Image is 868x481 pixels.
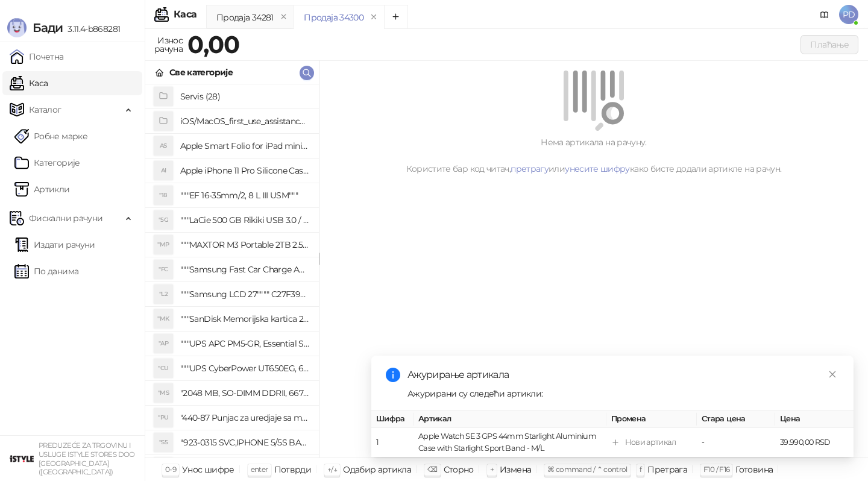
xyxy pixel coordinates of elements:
span: ⌘ command / ⌃ control [547,465,627,474]
div: AS [154,136,173,156]
th: Цена [775,410,854,428]
div: Све категорије [169,66,233,79]
h4: "440-87 Punjac za uredjaje sa micro USB portom 4/1, Stand." [180,408,309,427]
div: Измена [500,462,531,477]
div: "5G [154,210,173,230]
span: Каталог [29,98,61,122]
img: Logo [7,18,27,37]
a: Категорије [14,151,80,175]
span: info-circle [386,368,400,382]
h4: """UPS APC PM5-GR, Essential Surge Arrest,5 utic_nica""" [180,334,309,353]
button: remove [276,12,292,22]
div: "FC [154,260,173,279]
th: Шифра [371,410,414,428]
div: AI [154,161,173,180]
div: grid [145,84,319,457]
h4: Servis (28) [180,87,309,106]
div: Продаја 34300 [304,11,363,24]
a: Close [826,368,839,381]
div: "PU [154,408,173,427]
a: претрагу [511,163,549,174]
strong: 0,00 [187,30,239,59]
div: Продаја 34281 [216,11,274,24]
span: f [640,465,641,474]
button: remove [366,12,382,22]
small: PREDUZEĆE ZA TRGOVINU I USLUGE ISTYLE STORES DOO [GEOGRAPHIC_DATA] ([GEOGRAPHIC_DATA]) [39,441,135,476]
div: "MS [154,383,173,403]
a: Документација [815,5,834,24]
h4: """Samsung LCD 27"""" C27F390FHUXEN""" [180,285,309,304]
div: "18 [154,186,173,205]
h4: """MAXTOR M3 Portable 2TB 2.5"""" crni eksterni hard disk HX-M201TCB/GM""" [180,235,309,254]
h4: Apple iPhone 11 Pro Silicone Case - Black [180,161,309,180]
button: Add tab [384,5,408,29]
td: Apple Watch SE 3 GPS 44mm Starlight Aluminium Case with Starlight Sport Band - M/L [414,428,606,457]
div: "S5 [154,433,173,452]
td: 39.990,00 RSD [775,428,854,457]
img: 64x64-companyLogo-77b92cf4-9946-4f36-9751-bf7bb5fd2c7d.png [10,447,34,471]
span: 3.11.4-b868281 [63,24,120,34]
h4: Apple Smart Folio for iPad mini (A17 Pro) - Sage [180,136,309,156]
div: "AP [154,334,173,353]
div: "MK [154,309,173,329]
td: 1 [371,428,414,457]
h4: """UPS CyberPower UT650EG, 650VA/360W , line-int., s_uko, desktop""" [180,359,309,378]
span: Фискални рачуни [29,206,102,230]
h4: """LaCie 500 GB Rikiki USB 3.0 / Ultra Compact & Resistant aluminum / USB 3.0 / 2.5""""""" [180,210,309,230]
span: ⌫ [427,465,437,474]
h4: """EF 16-35mm/2, 8 L III USM""" [180,186,309,205]
div: Ажурирање артикала [407,368,839,382]
div: Претрага [647,462,687,477]
div: Готовина [735,462,773,477]
div: "MP [154,235,173,254]
a: ArtikliАртикли [14,177,70,201]
div: Износ рачуна [152,33,185,57]
button: Плаћање [800,35,858,54]
span: + [490,465,494,474]
h4: "2048 MB, SO-DIMM DDRII, 667 MHz, Napajanje 1,8 0,1 V, Latencija CL5" [180,383,309,403]
th: Стара цена [697,410,775,428]
td: - [697,428,775,457]
div: Потврди [274,462,312,477]
a: унесите шифру [565,163,630,174]
span: 0-9 [165,465,176,474]
h4: "923-0315 SVC,IPHONE 5/5S BATTERY REMOVAL TRAY Držač za iPhone sa kojim se otvara display [180,433,309,452]
div: "CU [154,359,173,378]
span: F10 / F16 [703,465,729,474]
a: Робне марке [14,124,87,148]
h4: """Samsung Fast Car Charge Adapter, brzi auto punja_, boja crna""" [180,260,309,279]
span: Бади [33,20,63,35]
span: ↑/↓ [327,465,337,474]
a: Издати рачуни [14,233,95,257]
div: Одабир артикла [343,462,411,477]
span: enter [251,465,268,474]
th: Артикал [414,410,606,428]
a: По данима [14,259,78,283]
div: Сторно [444,462,474,477]
div: Каса [174,10,197,19]
div: Ажурирани су следећи артикли: [407,387,839,400]
div: Нови артикал [625,436,676,448]
h4: """SanDisk Memorijska kartica 256GB microSDXC sa SD adapterom SDSQXA1-256G-GN6MA - Extreme PLUS, ... [180,309,309,329]
div: Нема артикала на рачуну. Користите бар код читач, или како бисте додали артикле на рачун. [334,136,854,175]
div: "L2 [154,285,173,304]
span: PD [839,5,858,24]
a: Почетна [10,45,64,69]
th: Промена [606,410,697,428]
a: Каса [10,71,48,95]
span: close [828,370,837,379]
h4: iOS/MacOS_first_use_assistance (4) [180,112,309,131]
div: Унос шифре [182,462,234,477]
